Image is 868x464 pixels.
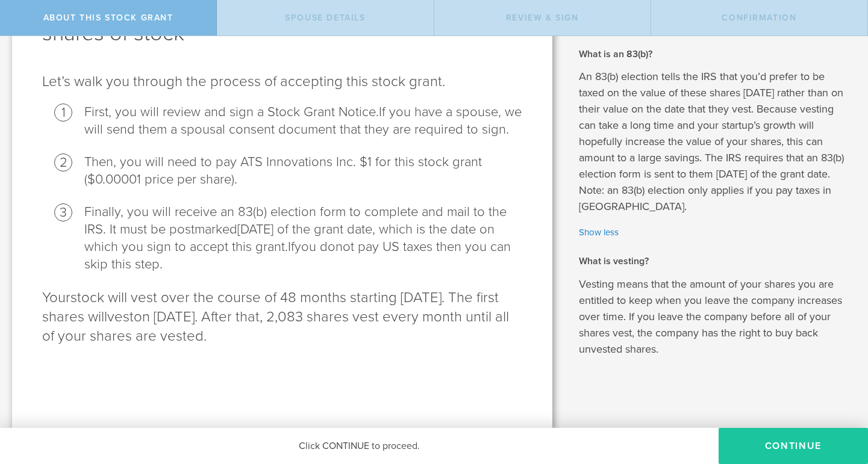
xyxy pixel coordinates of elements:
[295,239,336,255] span: you do
[579,69,850,215] p: An 83(b) election tells the IRS that you’d prefer to be taxed on the value of these shares [DATE]...
[84,104,522,138] li: First, you will review and sign a Stock Grant Notice.
[719,428,868,464] button: CONTINUE
[43,13,173,23] span: About this stock grant
[84,221,495,255] span: [DATE] of the grant date, which is the date on which you sign to accept this grant.
[42,289,70,306] span: Your
[579,226,850,240] a: Show less
[722,13,796,23] span: Confirmation
[84,153,522,188] li: Then, you will need to pay ATS Innovations Inc. $1 for this stock grant ($0.00001 price per share).
[506,13,579,23] span: Review & Sign
[285,13,365,23] span: Spouse Details
[107,308,134,326] span: vest
[84,203,522,273] li: Finally, you will receive an 83(b) election form to complete and mail to the IRS . It must be pos...
[579,255,850,268] h2: What is vesting?
[579,48,850,61] h2: What is an 83(b)?
[42,72,522,91] p: Let’s walk you through the process of accepting this stock grant .
[42,288,522,346] p: stock will vest over the course of 48 months starting [DATE]. The first shares will on [DATE]. Af...
[579,276,850,357] p: Vesting means that the amount of your shares you are entitled to keep when you leave the company ...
